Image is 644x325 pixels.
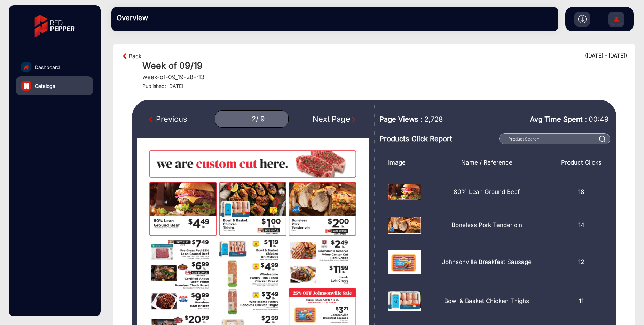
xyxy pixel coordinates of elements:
[388,291,421,311] img: 1757674487000pg2_2.png
[553,158,610,167] div: Product Clicks
[35,63,60,71] span: Dashboard
[35,82,55,90] span: Catalogs
[599,136,606,142] img: prodSearch%20_white.svg
[379,135,496,143] h3: Products Click Report
[553,217,610,234] div: 14
[16,58,93,76] a: Dashboard
[585,52,627,60] div: ([DATE] - [DATE])
[388,217,421,234] img: 1757674643000pg2_29.png
[421,158,553,167] div: Name / Reference
[454,188,520,197] p: 80% Lean Ground Beef
[149,116,156,123] img: Previous Page
[142,83,627,89] h4: Published: [DATE]
[553,250,610,274] div: 12
[23,64,29,70] img: home
[589,115,608,123] span: 00:49
[142,74,205,81] h5: week-of-09_19-z8-r13
[578,15,587,23] img: h2download.svg
[149,113,187,125] div: Previous
[499,133,610,144] input: Product Search
[117,14,214,22] h3: Overview
[383,158,421,167] div: Image
[388,184,421,200] img: 1757674485000pg2_1.png
[350,116,357,123] img: Next Page
[553,184,610,200] div: 18
[553,291,610,311] div: 11
[256,115,265,123] div: / 9
[379,114,423,124] span: Page Views :
[142,60,627,71] h1: Week of 09/19
[442,258,532,267] p: Johnsonville Breakfast Sausage
[609,8,624,32] img: Sign%20Up.svg
[451,221,522,230] p: Boneless Pork Tenderloin
[424,114,443,124] span: 2,728
[530,114,587,124] span: Avg Time Spent :
[313,113,357,125] div: Next Page
[388,250,421,274] img: 1757674653000pg2_32.png
[129,52,142,60] a: Back
[121,52,129,60] img: arrow-left-1.svg
[444,297,529,306] p: Bowl & Basket Chicken Thighs
[30,9,80,44] img: vmg-logo
[24,83,29,89] img: catalog
[16,76,93,95] a: Catalogs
